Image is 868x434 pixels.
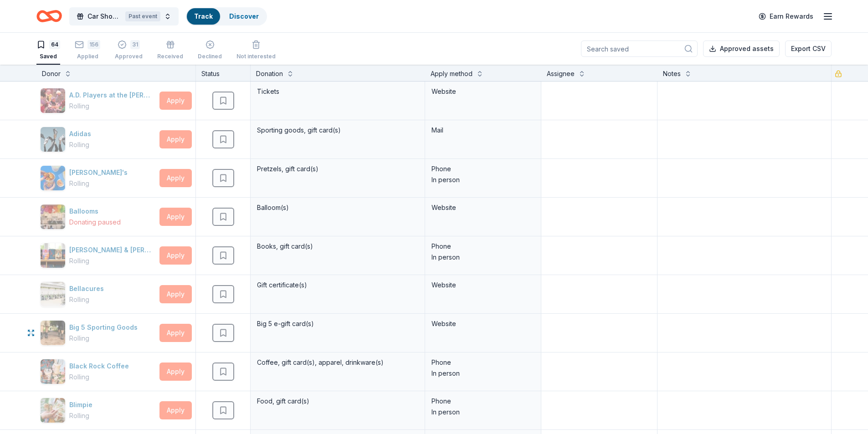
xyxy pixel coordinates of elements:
[40,204,156,230] button: Image for BalloomsBalloomsDonating paused
[125,11,160,21] div: Past event
[431,163,534,174] div: Phone
[115,36,143,65] button: 31Approved
[42,68,61,79] div: Donor
[753,8,819,25] a: Earn Rewards
[431,396,534,407] div: Phone
[703,41,780,57] button: Approved assets
[157,36,183,65] button: Received
[256,279,419,291] div: Gift certificate(s)
[256,85,419,98] div: Tickets
[40,165,156,191] button: Image for Auntie Anne's [PERSON_NAME]'sRolling
[236,36,276,65] button: Not interested
[256,163,419,175] div: Pretzels, gift card(s)
[431,241,534,252] div: Phone
[256,201,419,214] div: Balloom(s)
[431,407,534,418] div: In person
[36,36,60,65] button: 64Saved
[40,243,156,268] button: Image for Barnes & Noble[PERSON_NAME] & [PERSON_NAME]Rolling
[431,202,534,213] div: Website
[115,53,143,60] div: Approved
[581,41,698,57] input: Search saved
[130,40,140,49] div: 31
[431,318,534,329] div: Website
[40,398,156,423] button: Image for BlimpieBlimpieRolling
[75,36,100,65] button: 156Applied
[36,5,62,27] a: Home
[49,40,60,49] div: 64
[663,68,681,79] div: Notes
[431,280,534,291] div: Website
[157,53,183,60] div: Received
[236,53,276,60] div: Not interested
[196,65,251,81] div: Status
[256,240,419,253] div: Books, gift card(s)
[431,86,534,97] div: Website
[256,317,419,330] div: Big 5 e-gift card(s)
[40,320,156,346] button: Image for Big 5 Sporting GoodsBig 5 Sporting GoodsRolling
[431,368,534,379] div: In person
[40,88,156,113] button: Image for A.D. Players at the George TheaterA.D. Players at the [PERSON_NAME][GEOGRAPHIC_DATA]Rol...
[198,36,222,65] button: Declined
[431,174,534,185] div: In person
[256,68,283,79] div: Donation
[40,281,156,307] button: Image for BellacuresBellacuresRolling
[36,53,60,60] div: Saved
[69,7,179,26] button: Car Show FundraiserPast event
[75,53,100,60] div: Applied
[431,252,534,263] div: In person
[198,53,222,60] div: Declined
[40,359,156,384] button: Image for Black Rock CoffeeBlack Rock CoffeeRolling
[256,124,419,137] div: Sporting goods, gift card(s)
[40,127,156,152] button: Image for AdidasAdidasRolling
[785,41,832,57] button: Export CSV
[431,68,473,79] div: Apply method
[87,11,122,22] span: Car Show Fundraiser
[256,395,419,408] div: Food, gift card(s)
[256,356,419,369] div: Coffee, gift card(s), apparel, drinkware(s)
[87,40,100,49] div: 156
[186,7,267,26] button: TrackDiscover
[431,357,534,368] div: Phone
[229,12,259,20] a: Discover
[431,125,534,136] div: Mail
[547,68,575,79] div: Assignee
[194,12,213,20] a: Track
